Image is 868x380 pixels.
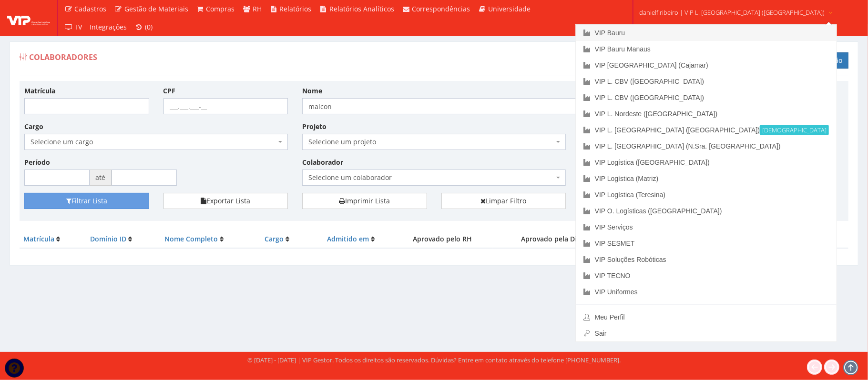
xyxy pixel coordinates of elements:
button: Exportar Lista [163,193,288,209]
span: RH [253,4,262,13]
a: VIP Uniformes [576,284,837,300]
a: VIP Soluções Robóticas [576,251,837,268]
a: VIP [GEOGRAPHIC_DATA] (Cajamar) [576,57,837,73]
span: Colaboradores [29,52,97,62]
a: VIP SESMET [576,235,837,251]
label: Colaborador [302,158,343,167]
a: VIP Logística ([GEOGRAPHIC_DATA]) [576,154,837,170]
a: Admitido em [327,234,369,243]
th: Aprovado pelo RH [392,230,492,248]
span: danielf.ribeiro | VIP L. [GEOGRAPHIC_DATA] ([GEOGRAPHIC_DATA]) [639,8,825,17]
a: Imprimir Lista [302,193,427,209]
a: VIP Bauru [576,25,837,41]
a: VIP Logística (Teresina) [576,187,837,203]
a: Cargo [265,234,284,243]
a: VIP L. CBV ([GEOGRAPHIC_DATA]) [576,73,837,90]
div: © [DATE] - [DATE] | VIP Gestor. Todos os direitos são reservados. Dúvidas? Entre em contato atrav... [247,356,621,365]
a: VIP Serviços [576,219,837,235]
span: Selecione um cargo [31,137,276,147]
span: TV [75,22,82,31]
input: ___.___.___-__ [163,98,288,114]
a: VIP Bauru Manaus [576,41,837,57]
a: Matrícula [23,234,54,243]
span: Selecione um projeto [302,134,566,150]
a: Meu Perfil [576,309,837,325]
th: Aprovado pela Diretoria RH [493,230,639,248]
span: Selecione um cargo [24,134,288,150]
span: Correspondências [412,4,470,13]
label: CPF [163,86,176,96]
span: Cadastros [75,4,107,13]
a: Limpar Filtro [441,193,566,209]
small: [DEMOGRAPHIC_DATA] [760,125,829,135]
span: Selecione um projeto [308,137,554,147]
span: Integrações [90,22,127,31]
label: Período [24,158,50,167]
a: VIP L. Nordeste ([GEOGRAPHIC_DATA]) [576,106,837,122]
span: Relatórios Analíticos [329,4,394,13]
span: Universidade [488,4,531,13]
a: Nome Completo [164,234,218,243]
a: VIP L. CBV ([GEOGRAPHIC_DATA]) [576,90,837,106]
a: VIP O. Logísticas ([GEOGRAPHIC_DATA]) [576,203,837,219]
label: Projeto [302,122,327,131]
span: Selecione um colaborador [302,170,566,186]
button: Filtrar Lista [24,193,149,209]
label: Cargo [24,122,43,131]
a: Integrações [86,18,131,36]
a: VIP L. [GEOGRAPHIC_DATA] ([GEOGRAPHIC_DATA])[DEMOGRAPHIC_DATA] [576,122,837,138]
a: TV [61,18,86,36]
span: Compras [206,4,235,13]
a: (0) [131,18,157,36]
a: VIP Logística (Matriz) [576,170,837,187]
span: Selecione um colaborador [308,173,554,182]
span: (0) [145,22,153,31]
label: Nome [302,86,322,96]
label: Matrícula [24,86,55,96]
span: Relatórios [280,4,312,13]
img: logo [7,11,50,25]
span: Gestão de Materiais [124,4,188,13]
a: VIP TECNO [576,268,837,284]
span: até [90,170,112,186]
a: Sair [576,325,837,341]
a: Domínio ID [90,234,126,243]
a: VIP L. [GEOGRAPHIC_DATA] (N.Sra. [GEOGRAPHIC_DATA]) [576,138,837,154]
